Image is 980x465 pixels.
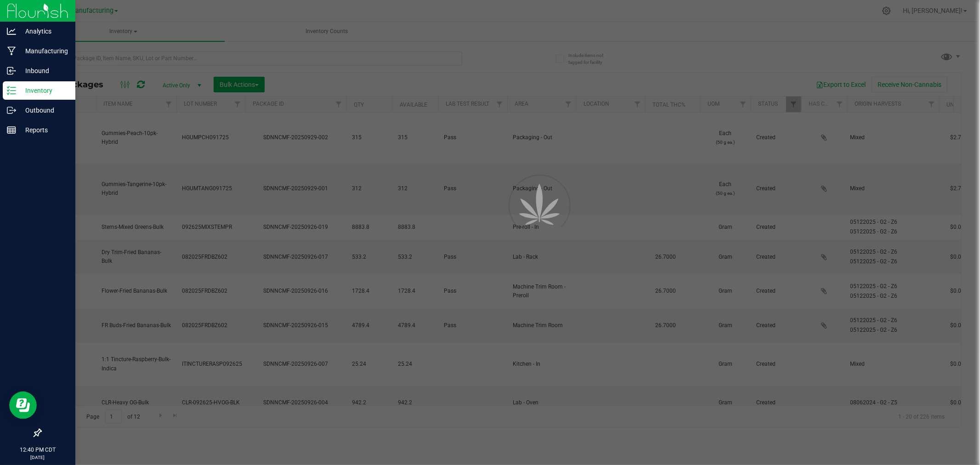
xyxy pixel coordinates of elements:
[7,66,16,75] inline-svg: Inbound
[16,125,71,136] p: Reports
[4,454,71,461] p: [DATE]
[16,65,71,76] p: Inbound
[16,45,71,57] p: Manufacturing
[9,391,37,419] iframe: Resource center
[7,46,16,56] inline-svg: Manufacturing
[7,86,16,95] inline-svg: Inventory
[7,27,16,36] inline-svg: Analytics
[16,26,71,37] p: Analytics
[16,105,71,116] p: Outbound
[4,446,71,454] p: 12:40 PM CDT
[16,85,71,96] p: Inventory
[7,106,16,115] inline-svg: Outbound
[7,125,16,135] inline-svg: Reports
